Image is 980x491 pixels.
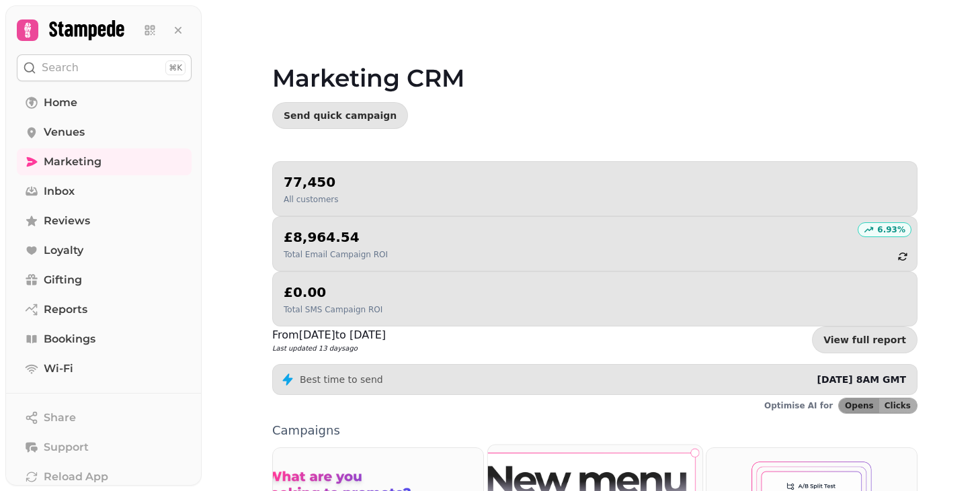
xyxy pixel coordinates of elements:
p: Best time to send [300,373,383,386]
p: Last updated 13 days ago [272,343,386,353]
span: Share [44,410,76,426]
h2: £8,964.54 [284,228,388,247]
button: Clicks [879,398,917,413]
span: Opens [845,402,874,410]
p: Search [42,60,79,76]
div: ⌘K [165,60,186,75]
span: Support [44,439,89,455]
p: 6.93 % [877,224,905,235]
span: Wi-Fi [44,361,73,377]
span: Inbox [44,183,75,199]
span: [DATE] 8AM GMT [817,374,906,385]
button: Opens [839,398,879,413]
a: Loyalty [17,237,192,264]
h2: 77,450 [284,173,338,191]
span: Loyalty [44,242,83,259]
h2: £0.00 [284,283,382,302]
button: Reload App [17,463,192,490]
button: refresh [891,245,914,268]
p: Total SMS Campaign ROI [284,304,382,315]
span: Gifting [44,272,82,288]
a: Reviews [17,208,192,234]
span: Home [44,95,77,111]
span: Reports [44,302,87,318]
span: Clicks [885,402,911,410]
button: Send quick campaign [272,102,408,129]
p: Total Email Campaign ROI [284,249,388,260]
button: Search⌘K [17,54,192,81]
p: Campaigns [272,425,917,437]
a: Home [17,89,192,116]
a: View full report [812,326,917,353]
button: Share [17,404,192,431]
a: Reports [17,296,192,323]
a: Gifting [17,267,192,294]
a: Wi-Fi [17,355,192,382]
span: Reload App [44,469,108,485]
h1: Marketing CRM [272,32,917,91]
p: From [DATE] to [DATE] [272,327,386,343]
span: Send quick campaign [284,111,397,120]
a: Marketing [17,148,192,175]
a: Bookings [17,326,192,353]
button: Support [17,434,192,461]
span: Reviews [44,213,90,229]
a: Inbox [17,178,192,205]
p: All customers [284,194,338,205]
a: Venues [17,119,192,146]
span: Bookings [44,331,95,347]
span: Venues [44,124,85,140]
p: Optimise AI for [764,400,833,411]
span: Marketing [44,154,101,170]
